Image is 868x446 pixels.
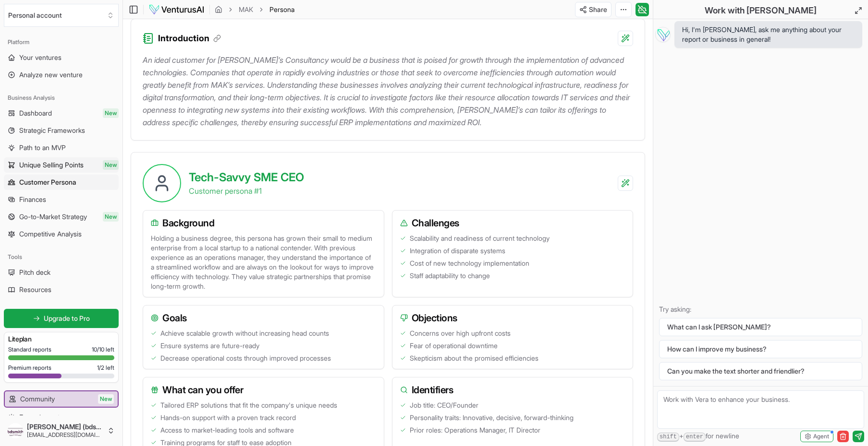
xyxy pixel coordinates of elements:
span: Concerns over high upfront costs [410,329,511,338]
span: Competitive Analysis [19,229,82,239]
span: 1 / 2 left [97,364,114,372]
h3: Objections [400,311,625,325]
button: Can you make the text shorter and friendlier? [659,362,862,380]
span: Decrease operational costs through improved processes [160,353,331,363]
h3: Background [151,216,376,230]
h3: Introduction [158,32,221,45]
div: Tools [4,249,119,265]
a: Competitive Analysis [4,226,119,242]
span: Persona [269,5,294,14]
span: Ensure systems are future-ready [160,341,259,351]
span: Job title: CEO/Founder [410,400,478,410]
h3: What can you offer [151,383,376,397]
span: Finances [19,195,46,204]
button: What can I ask [PERSON_NAME]? [659,318,862,336]
span: Scalability and readiness of current technology [410,234,550,243]
span: [PERSON_NAME] (bdsmith Partners) [27,423,103,431]
span: Upgrade to Pro [44,314,90,323]
span: Pitch deck [19,268,50,277]
a: Customer Persona [4,175,119,190]
h2: Work with [PERSON_NAME] [705,4,817,17]
span: Personality traits: Innovative, decisive, forward-thinking [410,413,574,423]
a: Resources [4,282,119,297]
button: Agent [800,431,833,442]
h3: Identifiers [400,383,625,397]
span: [EMAIL_ADDRESS][DOMAIN_NAME] [27,431,103,439]
a: MAK [239,5,253,14]
span: Customer Persona [19,177,76,187]
button: How can I improve my business? [659,340,862,358]
span: Your ventures [19,53,61,62]
img: Vera [655,27,671,42]
span: Hands-on support with a proven track record [160,413,296,423]
span: New [103,160,119,170]
img: ACg8ocJ679U6veoIuUakVJsInCsKl8IJDmQ88ghNX-4FO5rk6EM=s96-c [8,423,23,438]
span: Prior roles: Operations Manager, IT Director [410,425,540,435]
span: 10 / 10 left [92,346,114,353]
img: logo [148,4,205,15]
span: Unique Selling Points [19,160,84,170]
a: DashboardNew [4,106,119,121]
button: Share [575,2,611,17]
a: Analyze new venture [4,67,119,82]
span: Tailored ERP solutions that fit the company's unique needs [160,400,337,410]
p: Holding a business degree, this persona has grown their small to medium enterprise from a local s... [151,234,376,291]
a: Unique Selling PointsNew [4,157,119,173]
span: Dashboard [19,108,52,118]
a: Your ventures [4,50,119,65]
kbd: enter [684,433,706,442]
a: Path to an MVP [4,140,119,155]
h3: Lite plan [8,334,114,344]
span: Achieve scalable growth without increasing head counts [160,329,329,338]
a: CommunityNew [5,391,118,407]
span: Skepticism about the promised efficiencies [410,353,538,363]
kbd: shift [657,433,679,442]
a: Finances [4,192,119,207]
div: Business Analysis [4,90,119,106]
span: Premium reports [8,364,51,372]
span: Access to market-leading tools and software [160,425,294,435]
span: Share [589,5,607,14]
div: Platform [4,35,119,50]
h3: Challenges [400,216,625,230]
button: [PERSON_NAME] (bdsmith Partners)[EMAIL_ADDRESS][DOMAIN_NAME] [4,419,119,442]
p: Customer persona # 1 [189,185,304,197]
p: An ideal customer for [PERSON_NAME]’s Consultancy would be a business that is poised for growth t... [143,54,633,129]
h3: Goals [151,311,376,325]
span: + for newline [657,431,739,442]
a: Pitch deck [4,265,119,280]
span: Fear of operational downtime [410,341,498,351]
h2: Tech-Savvy SME CEO [189,170,304,185]
span: New [103,108,119,118]
a: Example ventures [4,410,119,425]
span: Analyze new venture [19,70,83,80]
span: Integration of disparate systems [410,246,505,256]
span: Agent [813,433,829,440]
span: Cost of new technology implementation [410,258,529,268]
span: Go-to-Market Strategy [19,212,87,222]
span: Community [20,394,55,404]
span: Example ventures [19,412,73,422]
span: Standard reports [8,346,51,353]
span: New [98,394,114,404]
p: Try asking: [659,305,862,314]
span: Strategic Frameworks [19,126,85,135]
nav: breadcrumb [215,5,294,14]
span: Resources [19,285,51,294]
a: Strategic Frameworks [4,123,119,138]
button: Select an organization [4,4,119,27]
span: New [103,212,119,222]
a: Go-to-Market StrategyNew [4,209,119,224]
span: Hi, I'm [PERSON_NAME], ask me anything about your report or business in general! [682,25,855,44]
span: Staff adaptability to change [410,271,490,281]
a: Upgrade to Pro [4,309,119,328]
span: Path to an MVP [19,143,66,153]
